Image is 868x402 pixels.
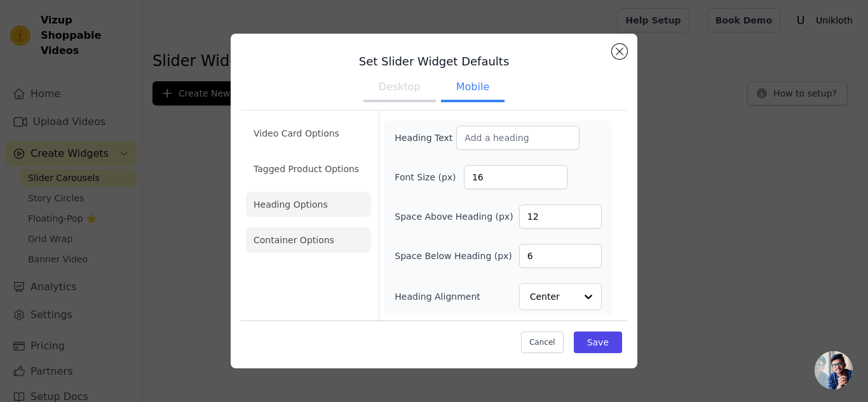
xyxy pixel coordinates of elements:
[395,131,456,144] label: Heading Text
[246,121,371,146] li: Video Card Options
[815,351,853,389] a: Open chat
[521,332,564,353] button: Cancel
[395,210,513,223] label: Space Above Heading (px)
[456,126,580,150] input: Add a heading
[363,74,436,102] button: Desktop
[241,54,627,69] h3: Set Slider Widget Defaults
[395,290,482,303] label: Heading Alignment
[246,156,371,182] li: Tagged Product Options
[574,332,622,353] button: Save
[395,250,512,262] label: Space Below Heading (px)
[246,192,371,217] li: Heading Options
[612,44,627,59] button: Close modal
[395,171,464,184] label: Font Size (px)
[441,74,505,102] button: Mobile
[246,227,371,253] li: Container Options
